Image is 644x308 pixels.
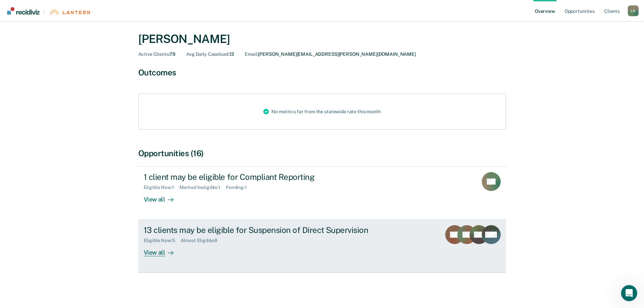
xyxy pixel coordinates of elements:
[186,51,234,57] div: 13
[245,51,258,57] span: Email :
[226,185,252,190] div: Pending : 1
[181,238,223,243] div: Almost Eligible : 8
[258,94,386,129] div: No metrics far from the statewide rate this month
[138,148,506,158] div: Opportunities (16)
[180,185,226,190] div: Marked Ineligible : 1
[144,225,381,235] div: 13 clients may be eligible for Suspension of Direct Supervision
[144,172,381,182] div: 1 client may be eligible for Compliant Reporting
[245,51,416,57] div: [PERSON_NAME][EMAIL_ADDRESS][PERSON_NAME][DOMAIN_NAME]
[49,9,90,15] img: Lantern
[40,9,49,15] span: |
[628,5,639,16] div: L N
[138,166,506,220] a: 1 client may be eligible for Compliant ReportingEligible Now:1Marked Ineligible:1Pending:1View all
[628,5,639,16] button: Profile dropdown button
[138,51,176,57] div: 79
[186,51,229,57] span: Avg Daily Caseload :
[144,238,181,243] div: Eligible Now : 5
[138,68,506,77] div: Outcomes
[138,51,170,57] span: Active Clients :
[138,32,506,46] div: [PERSON_NAME]
[621,285,637,301] iframe: Intercom live chat
[138,220,506,273] a: 13 clients may be eligible for Suspension of Direct SupervisionEligible Now:5Almost Eligible:8Vie...
[144,185,180,190] div: Eligible Now : 1
[144,190,182,204] div: View all
[144,243,182,257] div: View all
[7,7,40,15] img: Recidiviz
